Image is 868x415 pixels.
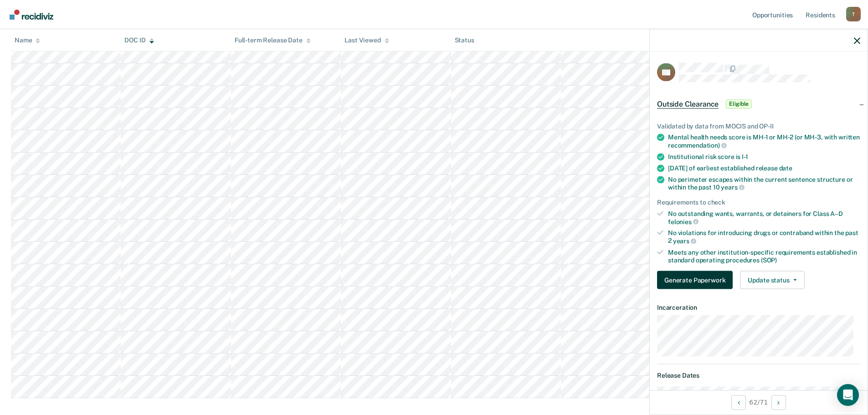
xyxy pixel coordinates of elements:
[650,89,868,118] div: Outside ClearanceEligible
[344,36,389,44] div: Last Viewed
[15,36,40,44] div: Name
[761,256,777,263] span: (SOP)
[742,153,748,160] span: I-1
[657,271,733,289] button: Generate Paperwork
[846,7,861,21] button: Profile dropdown button
[657,122,860,130] div: Validated by data from MOCIS and OP-II
[668,133,860,149] div: Mental health needs score is MH-1 or MH-2 (or MH-3, with written
[657,99,719,108] span: Outside Clearance
[771,395,786,410] button: Next Opportunity
[668,248,860,264] div: Meets any other institution-specific requirements established in standard operating procedures
[668,175,860,191] div: No perimeter escapes within the current sentence structure or within the past 10
[657,199,860,206] div: Requirements to check
[668,141,727,149] span: recommendation)
[668,164,860,172] div: [DATE] of earliest established release
[846,7,861,21] div: T
[668,229,860,245] div: No violations for introducing drugs or contraband within the past 2
[726,99,752,108] span: Eligible
[837,384,859,406] div: Open Intercom Messenger
[235,36,311,44] div: Full-term Release Date
[668,218,699,225] span: felonies
[657,372,860,379] dt: Release Dates
[650,390,868,414] div: 62 / 71
[740,271,804,289] button: Update status
[657,304,860,312] dt: Incarceration
[124,36,154,44] div: DOC ID
[779,164,792,171] span: date
[731,395,746,410] button: Previous Opportunity
[10,10,53,20] img: Recidiviz
[673,237,696,244] span: years
[668,210,860,225] div: No outstanding wants, warrants, or detainers for Class A–D
[455,36,474,44] div: Status
[721,184,744,191] span: years
[668,153,860,160] div: Institutional risk score is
